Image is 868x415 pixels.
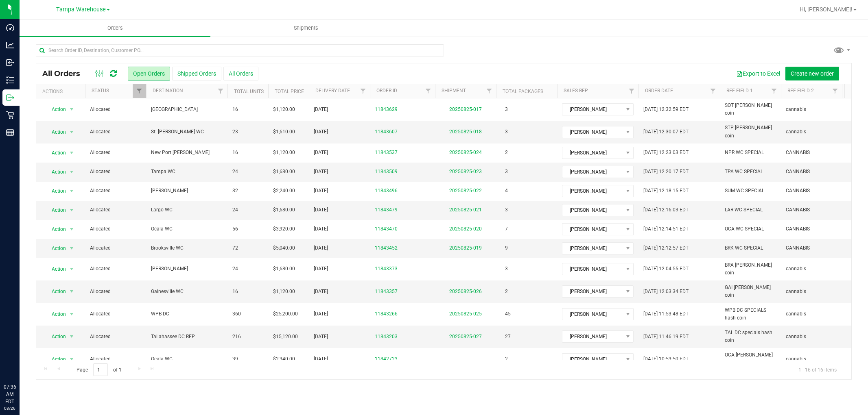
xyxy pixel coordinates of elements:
[786,206,810,214] span: CANNABIS
[6,128,14,137] inline-svg: Reports
[273,265,295,273] span: $1,680.00
[67,263,77,275] span: select
[483,84,496,98] a: Filter
[786,168,810,176] span: CANNABIS
[501,104,512,115] span: 3
[275,89,304,94] a: Total Price
[67,104,77,115] span: select
[375,310,398,318] a: 11843266
[625,84,638,98] a: Filter
[725,225,764,233] span: OCA WC SPECIAL
[44,331,66,342] span: Action
[90,206,141,214] span: Allocated
[786,244,810,252] span: CANNABIS
[375,225,398,233] a: 11843470
[375,187,398,195] a: 11843496
[151,355,223,363] span: Ocala WC
[731,67,785,80] button: Export to Excel
[314,206,328,214] span: [DATE]
[725,329,776,344] span: TAL DC specials hash coin
[725,124,776,139] span: STP [PERSON_NAME] coin
[42,69,88,78] span: All Orders
[314,355,328,363] span: [DATE]
[786,128,806,136] span: cannabis
[449,129,482,135] a: 20250825-018
[90,333,141,341] span: Allocated
[375,106,398,113] a: 11843629
[786,310,806,318] span: cannabis
[501,353,512,365] span: 2
[67,286,77,297] span: select
[725,102,776,117] span: SOT [PERSON_NAME] coin
[232,355,238,363] span: 39
[133,84,146,98] a: Filter
[70,363,128,376] span: Page of 1
[67,166,77,178] span: select
[153,88,183,93] a: Destination
[232,244,238,252] span: 72
[4,405,16,411] p: 08/26
[67,185,77,197] span: select
[501,286,512,298] span: 2
[44,263,66,275] span: Action
[6,111,14,119] inline-svg: Retail
[6,59,14,67] inline-svg: Inbound
[44,204,66,216] span: Action
[725,206,763,214] span: LAR WC SPECIAL
[725,261,776,277] span: BRA [PERSON_NAME] coin
[44,309,66,320] span: Action
[449,106,482,112] a: 20250825-017
[375,206,398,214] a: 11843479
[786,187,810,195] span: CANNABIS
[562,286,623,297] span: [PERSON_NAME]
[151,310,223,318] span: WPB DC
[501,166,512,178] span: 3
[232,128,238,136] span: 23
[725,187,764,195] span: SUM WC SPECIAL
[273,310,298,318] span: $25,200.00
[442,88,466,93] a: Shipment
[283,24,329,32] span: Shipments
[151,288,223,295] span: Gainesville WC
[501,204,512,216] span: 3
[20,20,210,37] a: Orders
[375,265,398,273] a: 11843373
[67,147,77,159] span: select
[314,333,328,341] span: [DATE]
[151,106,223,113] span: [GEOGRAPHIC_DATA]
[356,84,370,98] a: Filter
[314,265,328,273] span: [DATE]
[314,310,328,318] span: [DATE]
[232,106,238,113] span: 16
[375,333,398,341] a: 11843203
[314,225,328,233] span: [DATE]
[564,88,588,93] a: Sales Rep
[643,149,689,156] span: [DATE] 12:23:03 EDT
[151,333,223,341] span: Tallahassee DC REP
[90,106,141,113] span: Allocated
[44,166,66,178] span: Action
[273,106,295,113] span: $1,120.00
[273,128,295,136] span: $1,610.00
[375,355,398,363] a: 11842723
[273,187,295,195] span: $2,240.00
[92,88,109,93] a: Status
[96,24,134,32] span: Orders
[800,6,853,13] span: Hi, [PERSON_NAME]!
[67,126,77,138] span: select
[792,363,843,376] span: 1 - 16 of 16 items
[449,150,482,155] a: 20250825-024
[314,244,328,252] span: [DATE]
[273,288,295,295] span: $1,120.00
[791,70,834,77] span: Create new order
[315,88,350,93] a: Delivery Date
[375,128,398,136] a: 11843607
[449,188,482,193] a: 20250825-022
[56,6,106,13] span: Tampa Warehouse
[314,149,328,156] span: [DATE]
[273,333,298,341] span: $15,120.00
[314,288,328,295] span: [DATE]
[210,20,401,37] a: Shipments
[787,88,814,93] a: Ref Field 2
[725,149,764,156] span: NPR WC SPECIAL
